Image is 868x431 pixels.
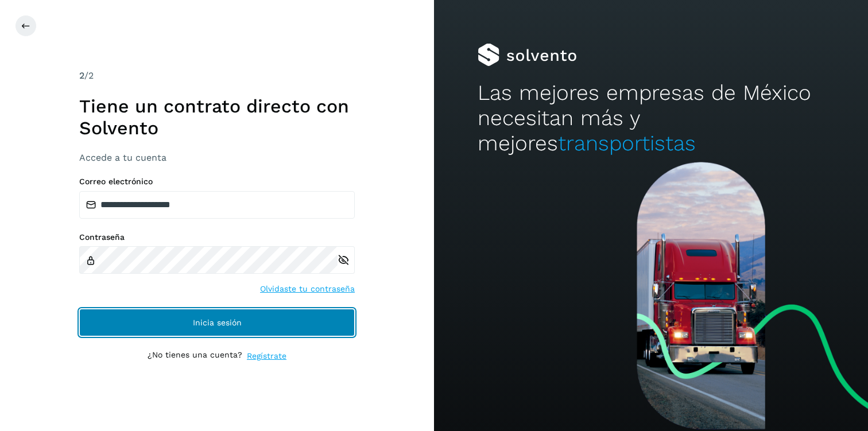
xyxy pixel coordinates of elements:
[478,80,825,157] h2: Las mejores empresas de México necesitan más y mejores
[247,350,286,362] a: Regístrate
[148,350,242,362] p: ¿No tienes una cuenta?
[79,177,355,187] label: Correo electrónico
[79,152,355,163] h3: Accede a tu cuenta
[79,95,355,139] h1: Tiene un contrato directo con Solvento
[79,70,84,81] span: 2
[260,283,355,295] a: Olvidaste tu contraseña
[193,319,242,327] span: Inicia sesión
[558,131,696,156] span: transportistas
[79,309,355,336] button: Inicia sesión
[79,232,355,242] label: Contraseña
[79,69,355,83] div: /2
